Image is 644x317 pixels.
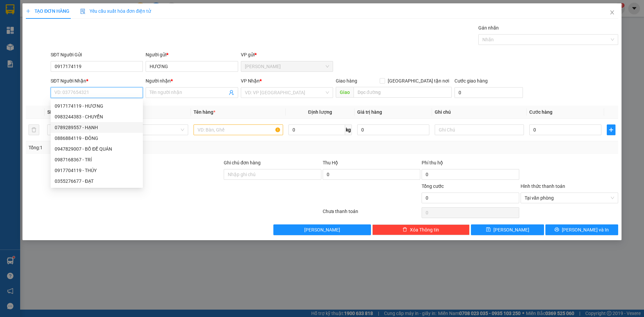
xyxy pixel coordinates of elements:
[336,87,354,98] span: Giao
[603,3,622,22] button: Close
[372,224,470,235] button: deleteXóa Thông tin
[357,124,429,135] input: 0
[51,154,143,165] div: 0987168367 - TRÍ
[51,165,143,176] div: 0917704119 - THÚY
[51,111,143,122] div: 0983244383 - CHUYỂN
[55,113,139,120] div: 0983244383 - CHUYỂN
[51,77,143,85] div: SĐT Người Nhận
[55,145,139,153] div: 0947829007 - BỒ ĐỀ QUÁN
[241,51,333,58] div: VP gửi
[103,125,184,135] span: Khác
[323,160,338,165] span: Thu Hộ
[194,124,283,135] input: VD: Bàn, Ghế
[422,159,519,169] div: Phí thu hộ
[493,226,529,233] span: [PERSON_NAME]
[229,90,234,95] span: user-add
[345,124,352,135] span: kg
[471,224,544,235] button: save[PERSON_NAME]
[80,8,151,14] span: Yêu cầu xuất hóa đơn điện tử
[51,133,143,144] div: 0886884119 - ĐÔNG
[435,124,524,135] input: Ghi Chú
[29,144,249,151] div: Tổng: 1
[26,8,69,14] span: TẠO ĐƠN HÀNG
[51,176,143,187] div: 0355276677 - ĐẠT
[354,87,452,98] input: Dọc đường
[410,226,439,233] span: Xóa Thông tin
[454,78,488,84] label: Cước giao hàng
[562,226,609,233] span: [PERSON_NAME] và In
[245,61,329,71] span: Cao Tốc
[402,227,407,232] span: delete
[304,226,340,233] span: [PERSON_NAME]
[194,109,215,115] span: Tên hàng
[454,87,523,98] input: Cước giao hàng
[241,78,260,84] span: VP Nhận
[26,9,31,13] span: plus
[478,25,499,31] label: Gán nhãn
[336,78,357,84] span: Giao hàng
[29,124,39,135] button: delete
[609,10,615,15] span: close
[322,208,421,219] div: Chưa thanh toán
[51,101,143,111] div: 0917174119 - HƯƠNG
[55,124,139,131] div: 0789289557 - HẠNH
[545,224,618,235] button: printer[PERSON_NAME] và In
[525,193,614,203] span: Tại văn phòng
[273,224,371,235] button: [PERSON_NAME]
[4,48,149,66] div: [PERSON_NAME]
[554,227,559,232] span: printer
[55,167,139,174] div: 0917704119 - THÚY
[51,144,143,154] div: 0947829007 - BỒ ĐỀ QUÁN
[51,122,143,133] div: 0789289557 - HẠNH
[55,156,139,163] div: 0987168367 - TRÍ
[47,109,53,115] span: SL
[80,9,86,14] img: icon
[486,227,491,232] span: save
[51,51,143,58] div: SĐT Người Gửi
[55,102,139,110] div: 0917174119 - HƯƠNG
[422,183,444,189] span: Tổng cước
[529,109,552,115] span: Cước hàng
[146,77,238,85] div: Người nhận
[308,109,332,115] span: Định lượng
[385,77,452,85] span: [GEOGRAPHIC_DATA] tận nơi
[432,106,527,119] th: Ghi chú
[146,51,238,58] div: Người gửi
[31,32,122,44] text: CTTLT1209250064
[55,177,139,185] div: 0355276677 - ĐẠT
[521,183,565,189] label: Hình thức thanh toán
[55,135,139,142] div: 0886884119 - ĐÔNG
[357,109,382,115] span: Giá trị hàng
[224,160,261,165] label: Ghi chú đơn hàng
[607,127,615,133] span: plus
[224,169,321,180] input: Ghi chú đơn hàng
[607,124,615,135] button: plus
